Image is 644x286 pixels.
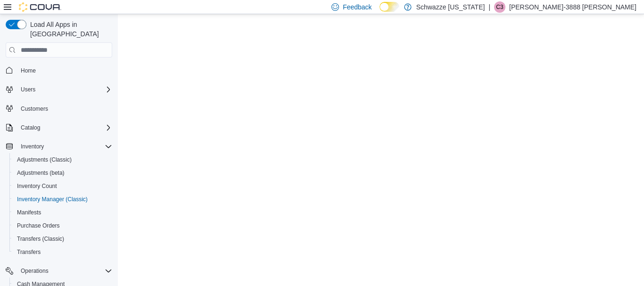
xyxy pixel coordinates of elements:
span: Adjustments (Classic) [13,154,112,165]
input: Dark Mode [380,2,399,12]
button: Adjustments (Classic) [9,153,116,166]
span: C3 [496,1,503,13]
span: Purchase Orders [13,220,112,231]
span: Load All Apps in [GEOGRAPHIC_DATA] [26,20,112,39]
span: Users [17,84,112,95]
button: Users [2,83,116,96]
span: Inventory [21,143,44,150]
span: Inventory Count [17,182,57,190]
button: Purchase Orders [9,219,116,232]
p: | [488,1,490,13]
button: Users [17,84,39,95]
span: Catalog [17,122,112,133]
span: Catalog [21,124,40,131]
span: Feedback [343,2,372,12]
span: Transfers [13,246,112,258]
span: Home [17,64,112,76]
span: Inventory Manager (Classic) [13,194,112,205]
span: Manifests [17,209,41,216]
div: Christopher-3888 Perales [494,1,505,13]
img: Cova [19,2,61,12]
button: Adjustments (beta) [9,166,116,180]
button: Inventory [17,141,48,152]
span: Transfers [17,248,41,256]
button: Customers [2,102,116,115]
button: Catalog [17,122,44,133]
span: Operations [17,265,112,277]
span: Purchase Orders [17,222,60,229]
span: Customers [21,105,48,113]
span: Home [21,67,36,74]
button: Operations [17,265,52,277]
button: Catalog [2,121,116,134]
span: Inventory [17,141,112,152]
a: Transfers (Classic) [13,233,68,245]
a: Inventory Count [13,180,61,192]
span: Adjustments (Classic) [17,156,72,163]
span: Users [21,86,35,93]
a: Adjustments (beta) [13,167,68,179]
button: Manifests [9,206,116,219]
a: Adjustments (Classic) [13,154,75,165]
span: Inventory Count [13,180,112,192]
p: Schwazze [US_STATE] [416,1,485,13]
span: Operations [21,267,49,275]
span: Customers [17,103,112,114]
span: Manifests [13,207,112,218]
button: Inventory Manager (Classic) [9,193,116,206]
span: Transfers (Classic) [17,235,64,243]
button: Transfers (Classic) [9,232,116,245]
span: Inventory Manager (Classic) [17,196,88,203]
a: Customers [17,103,52,114]
a: Home [17,65,40,76]
p: [PERSON_NAME]-3888 [PERSON_NAME] [509,1,636,13]
span: Adjustments (beta) [17,169,65,177]
button: Transfers [9,245,116,259]
a: Purchase Orders [13,220,64,231]
a: Manifests [13,207,45,218]
a: Inventory Manager (Classic) [13,194,91,205]
button: Inventory Count [9,180,116,193]
span: Adjustments (beta) [13,167,112,179]
span: Transfers (Classic) [13,233,112,245]
button: Inventory [2,140,116,153]
button: Home [2,63,116,77]
a: Transfers [13,246,44,258]
button: Operations [2,264,116,278]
